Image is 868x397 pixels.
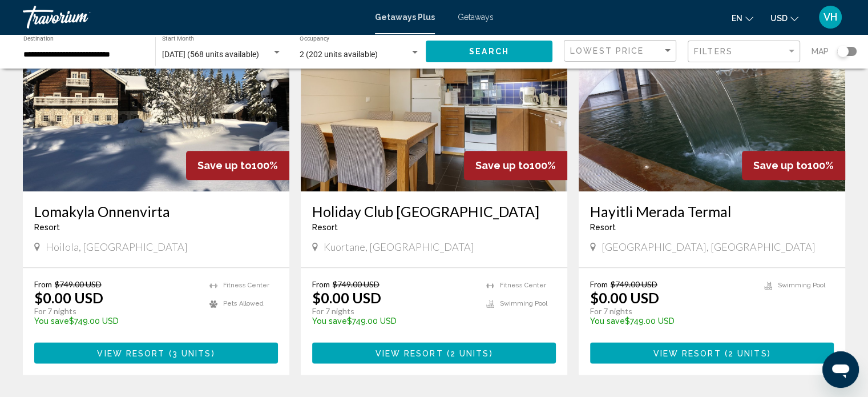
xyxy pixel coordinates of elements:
p: $0.00 USD [312,289,381,306]
span: You save [34,316,69,326]
p: $0.00 USD [590,289,659,306]
button: View Resort(2 units) [590,342,834,363]
button: View Resort(2 units) [312,342,556,363]
span: Swimming Pool [500,300,547,307]
span: Swimming Pool [778,282,825,289]
span: [GEOGRAPHIC_DATA], [GEOGRAPHIC_DATA] [601,240,815,253]
span: 2 units [450,348,490,358]
span: en [732,14,742,23]
p: For 7 nights [34,306,198,316]
button: Change language [732,10,753,26]
mat-select: Sort by [570,46,673,56]
div: 100% [464,151,567,180]
a: Getaways Plus [375,13,435,22]
span: Lowest Price [570,46,644,55]
span: From [590,279,608,289]
span: You save [312,316,347,326]
a: Getaways [458,13,494,22]
button: Search [426,41,552,62]
span: Hoilola, [GEOGRAPHIC_DATA] [46,240,188,253]
div: 100% [742,151,845,180]
span: Resort [590,223,616,232]
a: Hayitli Merada Termal [590,203,834,220]
span: Fitness Center [500,282,546,289]
iframe: Кнопка для запуску вікна повідомлень [822,351,859,388]
span: Save up to [753,159,808,171]
p: For 7 nights [590,306,753,316]
span: Resort [34,223,60,232]
span: ( ) [443,348,493,358]
a: Lomakyla Onnenvirta [34,203,278,220]
a: Holiday Club [GEOGRAPHIC_DATA] [312,203,556,220]
button: Change currency [770,10,798,26]
span: From [34,279,52,289]
span: 2 (202 units available) [300,50,378,59]
span: Save up to [475,159,530,171]
span: 3 units [172,348,212,358]
span: Map [812,43,829,59]
button: User Menu [815,5,845,29]
span: You save [590,316,625,326]
span: View Resort [97,348,165,358]
span: Save up to [197,159,252,171]
span: Filters [694,47,733,56]
span: ( ) [165,348,215,358]
span: View Resort [375,348,443,358]
div: 100% [186,151,289,180]
p: $749.00 USD [312,316,475,326]
button: View Resort(3 units) [34,342,278,363]
p: $0.00 USD [34,289,103,306]
span: Fitness Center [223,282,269,289]
span: $749.00 USD [333,279,380,289]
span: Resort [312,223,338,232]
span: View Resort [653,348,721,358]
span: $749.00 USD [611,279,657,289]
span: ( ) [721,348,771,358]
span: Kuortane, [GEOGRAPHIC_DATA] [324,240,474,253]
span: VH [823,11,837,23]
p: $749.00 USD [590,316,753,326]
span: $749.00 USD [55,279,102,289]
span: [DATE] (568 units available) [162,50,259,59]
span: Search [469,47,509,57]
span: Pets Allowed [223,300,264,307]
p: $749.00 USD [34,316,198,326]
img: D886O01X.jpg [579,9,845,191]
a: Travorium [23,6,364,29]
img: A065I01X.jpg [301,9,567,191]
p: For 7 nights [312,306,475,316]
span: From [312,279,330,289]
span: 2 units [728,348,768,358]
img: 4902E01X.jpg [23,9,289,191]
button: Filter [688,40,800,63]
span: USD [770,14,788,23]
